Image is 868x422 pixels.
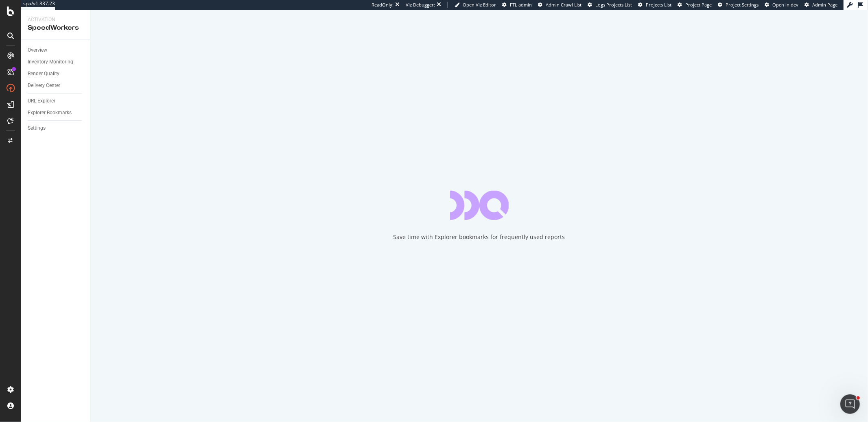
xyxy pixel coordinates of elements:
[28,46,84,54] a: Overview
[646,2,671,8] span: Projects List
[718,2,759,8] a: Project Settings
[840,394,860,414] iframe: Intercom live chat
[455,2,496,8] a: Open Viz Editor
[588,2,632,8] a: Logs Projects List
[28,97,55,105] div: URL Explorer
[28,97,84,105] a: URL Explorer
[28,70,59,78] div: Render Quality
[28,81,84,90] a: Delivery Center
[463,2,496,8] span: Open Viz Editor
[765,2,798,8] a: Open in dev
[28,109,84,117] a: Explorer Bookmarks
[28,58,73,66] div: Inventory Monitoring
[638,2,671,8] a: Projects List
[28,109,72,117] div: Explorer Bookmarks
[28,70,84,78] a: Render Quality
[28,81,60,90] div: Delivery Center
[406,2,435,8] div: Viz Debugger:
[595,2,632,8] span: Logs Projects List
[28,23,83,33] div: SpeedWorkers
[372,2,394,8] div: ReadOnly:
[812,2,837,8] span: Admin Page
[685,2,712,8] span: Project Page
[502,2,532,8] a: FTL admin
[726,2,759,8] span: Project Settings
[678,2,712,8] a: Project Page
[546,2,582,8] span: Admin Crawl List
[510,2,532,8] span: FTL admin
[28,16,83,23] div: Activation
[394,233,565,241] div: Save time with Explorer bookmarks for frequently used reports
[805,2,837,8] a: Admin Page
[28,46,47,54] div: Overview
[538,2,582,8] a: Admin Crawl List
[450,191,509,220] div: animation
[28,124,46,133] div: Settings
[772,2,798,8] span: Open in dev
[28,124,84,133] a: Settings
[28,58,84,66] a: Inventory Monitoring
